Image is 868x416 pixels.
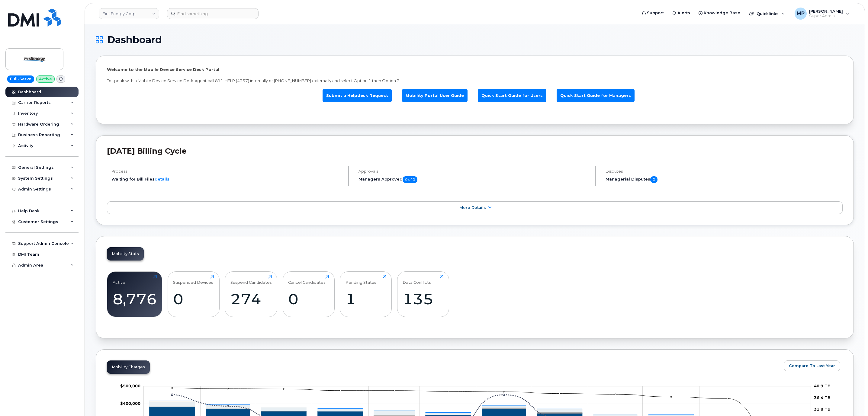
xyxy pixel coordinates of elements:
a: Suspend Candidates274 [230,275,272,313]
a: Mobility Portal User Guide [402,89,468,102]
div: Active [113,275,125,285]
h5: Managerial Disputes [606,176,843,183]
h2: [DATE] Billing Cycle [107,146,843,155]
a: Submit a Helpdesk Request [323,89,392,102]
span: Compare To Last Year [789,363,835,369]
g: $0 [120,401,140,406]
span: More Details [459,205,486,210]
tspan: 36.4 TB [814,395,831,400]
li: Waiting for Bill Files [111,176,343,182]
div: 135 [403,290,443,308]
div: Suspended Devices [173,275,213,285]
a: Pending Status1 [346,275,386,313]
h4: Disputes [606,169,843,174]
span: 0 [650,176,657,183]
div: 0 [173,290,214,308]
tspan: $500,000 [120,384,140,389]
tspan: 40.9 TB [814,384,831,389]
div: 8,776 [113,290,157,308]
a: Active8,776 [113,275,157,313]
a: details [155,177,169,181]
a: Suspended Devices0 [173,275,214,313]
h4: Approvals [358,169,590,174]
div: Pending Status [346,275,376,285]
h4: Process [111,169,343,174]
p: Welcome to the Mobile Device Service Desk Portal [107,67,843,72]
a: Quick Start Guide for Users [478,89,546,102]
a: Data Conflicts135 [403,275,443,313]
div: 0 [288,290,329,308]
span: 0 of 0 [403,176,417,183]
button: Compare To Last Year [784,360,840,371]
div: Cancel Candidates [288,275,326,285]
a: Cancel Candidates0 [288,275,329,313]
tspan: 31.8 TB [814,407,831,412]
g: $0 [120,384,140,389]
h5: Managers Approved [358,176,590,183]
div: 1 [346,290,386,308]
iframe: Messenger Launcher [842,390,863,411]
div: 274 [230,290,272,308]
p: To speak with a Mobile Device Service Desk Agent call 811-HELP (4357) internally or [PHONE_NUMBER... [107,78,843,84]
a: Quick Start Guide for Managers [557,89,635,102]
tspan: $400,000 [120,401,140,406]
span: Dashboard [107,35,162,44]
div: Data Conflicts [403,275,431,285]
div: Suspend Candidates [230,275,272,285]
